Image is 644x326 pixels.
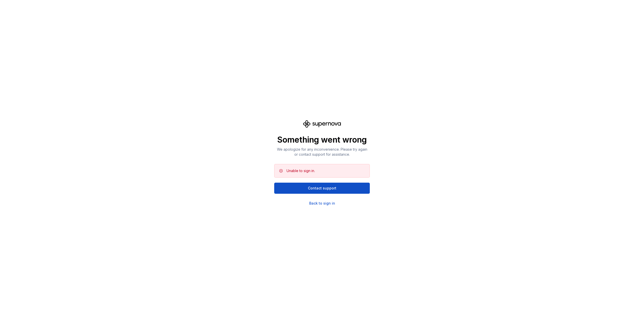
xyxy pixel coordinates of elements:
button: Contact support [274,183,370,194]
p: Something went wrong [274,135,370,145]
p: We apologize for any inconvenience. Please try again or contact support for assistance. [274,147,370,157]
a: Back to sign in [309,201,335,206]
div: Unable to sign in. [287,168,315,173]
span: Contact support [308,186,336,191]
